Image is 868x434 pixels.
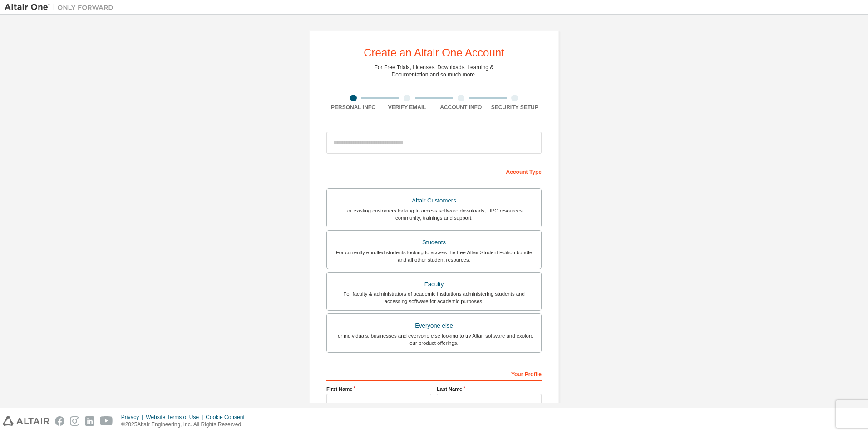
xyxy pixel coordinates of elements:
div: For Free Trials, Licenses, Downloads, Learning & Documentation and so much more. [375,64,494,78]
div: Cookie Consent [206,414,250,421]
label: Last Name [437,385,542,393]
div: Faculty [332,278,536,291]
div: Security Setup [488,104,542,111]
div: Account Type [326,164,542,178]
img: Altair One [5,3,118,12]
img: linkedin.svg [85,416,94,426]
p: © 2025 Altair Engineering, Inc. All Rights Reserved. [121,421,250,429]
div: For individuals, businesses and everyone else looking to try Altair software and explore our prod... [332,332,536,347]
div: Personal Info [326,104,380,111]
label: First Name [326,385,431,393]
img: instagram.svg [70,416,79,426]
div: Altair Customers [332,194,536,207]
div: Privacy [121,414,146,421]
img: altair_logo.svg [3,416,49,426]
img: youtube.svg [100,416,113,426]
div: For faculty & administrators of academic institutions administering students and accessing softwa... [332,290,536,305]
img: facebook.svg [55,416,64,426]
div: Create an Altair One Account [364,47,504,58]
div: Everyone else [332,319,536,332]
div: Account Info [434,104,488,111]
div: For existing customers looking to access software downloads, HPC resources, community, trainings ... [332,207,536,222]
div: Verify Email [380,104,434,111]
div: For currently enrolled students looking to access the free Altair Student Edition bundle and all ... [332,249,536,263]
div: Your Profile [326,366,542,381]
div: Students [332,236,536,249]
div: Website Terms of Use [146,414,206,421]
